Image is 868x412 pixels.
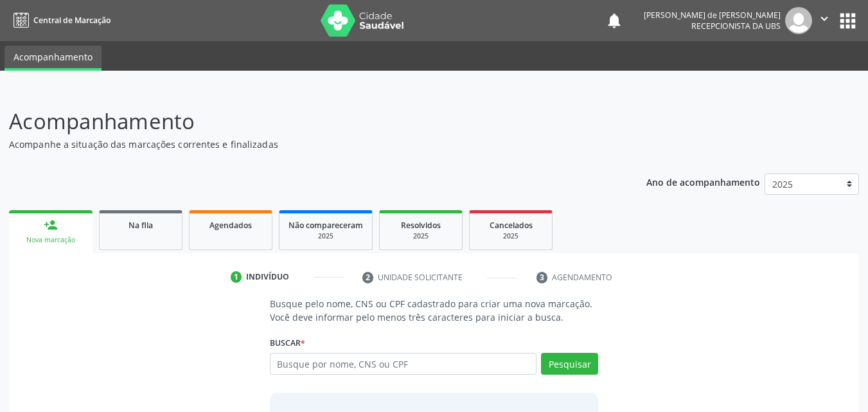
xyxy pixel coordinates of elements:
img: img [785,7,812,34]
div: 2025 [389,231,453,241]
div: 1 [231,271,242,283]
button:  [812,7,837,34]
span: Cancelados [490,220,533,231]
div: [PERSON_NAME] de [PERSON_NAME] [644,10,781,21]
div: 2025 [288,231,363,241]
span: Agendados [209,220,252,231]
div: Indivíduo [246,271,289,283]
p: Acompanhe a situação das marcações correntes e finalizadas [9,138,604,151]
p: Busque pelo nome, CNS ou CPF cadastrado para criar uma nova marcação. Você deve informar pelo men... [270,297,599,324]
label: Buscar [270,333,305,353]
button: notifications [605,12,623,30]
span: Recepcionista da UBS [691,21,781,31]
a: Central de Marcação [9,10,111,31]
a: Acompanhamento [4,46,102,71]
div: Nova marcação [18,235,84,245]
span: Não compareceram [288,220,363,231]
p: Acompanhamento [9,105,604,138]
button: apps [837,10,859,32]
span: Na fila [128,220,153,231]
span: Central de Marcação [33,15,111,26]
div: 2025 [479,231,543,241]
span: Resolvidos [401,220,441,231]
p: Ano de acompanhamento [646,174,760,190]
i:  [817,12,831,26]
button: Pesquisar [541,353,598,375]
input: Busque por nome, CNS ou CPF [270,353,537,375]
div: person_add [44,218,58,232]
